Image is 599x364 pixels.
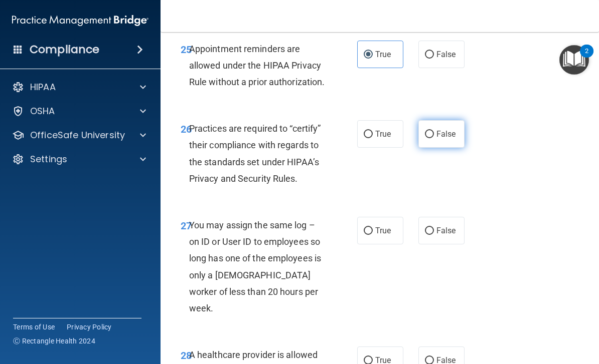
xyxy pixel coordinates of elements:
[12,153,146,165] a: Settings
[436,226,456,235] span: False
[189,44,325,87] span: Appointment reminders are allowed under the HIPAA Privacy Rule without a prior authorization.
[375,226,391,235] span: True
[425,51,434,59] input: False
[12,129,146,141] a: OfficeSafe University
[12,11,148,31] img: PMB logo
[67,322,112,332] a: Privacy Policy
[30,129,125,141] p: OfficeSafe University
[30,43,99,57] h4: Compliance
[436,129,456,139] span: False
[559,45,589,75] button: Open Resource Center, 2 new notifications
[425,227,434,235] input: False
[13,336,95,346] span: Ⓒ Rectangle Health 2024
[30,81,56,93] p: HIPAA
[549,301,587,339] iframe: Drift Widget Chat Controller
[364,51,373,59] input: True
[375,50,391,59] span: True
[436,50,456,59] span: False
[13,322,55,332] a: Terms of Use
[12,81,146,93] a: HIPAA
[189,220,321,313] span: You may assign the same log – on ID or User ID to employees so long has one of the employees is o...
[181,44,192,56] span: 25
[181,349,192,361] span: 28
[12,105,146,117] a: OSHA
[30,153,67,165] p: Settings
[375,129,391,139] span: True
[30,105,55,117] p: OSHA
[364,131,373,138] input: True
[181,220,192,232] span: 27
[181,123,192,135] span: 26
[189,123,321,184] span: Practices are required to “certify” their compliance with regards to the standards set under HIPA...
[425,131,434,138] input: False
[364,227,373,235] input: True
[585,51,588,64] div: 2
